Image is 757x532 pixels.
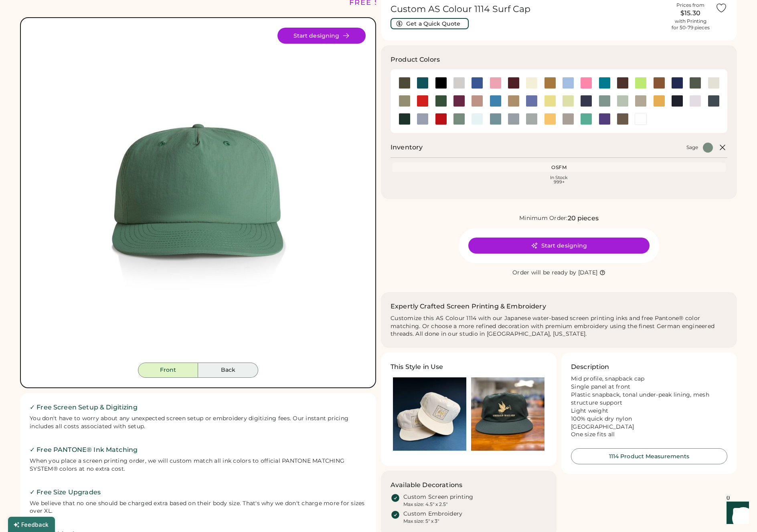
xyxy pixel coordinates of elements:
button: Front [138,363,198,378]
div: 20 pieces [568,214,599,223]
h2: ✓ Free Screen Setup & Digitizing [30,403,366,412]
div: OSFM [394,164,724,171]
button: Back [198,363,258,378]
h3: Description [571,362,609,372]
h2: Expertly Crafted Screen Printing & Embroidery [391,302,546,311]
button: Get a Quick Quote [391,18,469,29]
img: 1114 - Sage Front Image [30,28,366,363]
div: [DATE] [578,269,598,277]
div: Custom Embroidery [403,510,462,518]
div: In Stock 999+ [394,175,724,184]
div: Customize this AS Colour 1114 with our Japanese water-based screen printing inks and free Pantone... [391,314,727,339]
h3: Product Colors [391,55,440,64]
div: Sage [686,144,698,151]
div: Max size: 4.5" x 2.5" [403,501,447,508]
h2: ✓ Free Size Upgrades [30,488,366,497]
iframe: Front Chat [719,496,753,530]
div: When you place a screen printing order, we will custom match all ink colors to official PANTONE M... [30,457,366,473]
h3: This Style in Use [391,362,443,372]
div: Custom Screen printing [403,493,474,501]
h3: Available Decorations [391,480,462,490]
div: $15.30 [670,8,710,18]
button: 1114 Product Measurements [571,448,727,464]
button: Start designing [277,28,366,44]
button: Start designing [468,238,650,254]
h2: ✓ Free PANTONE® Ink Matching [30,445,366,455]
div: Mid profile, snapback cap Single panel at front Plastic snapback, tonal under-peak lining, mesh s... [571,375,727,439]
div: We believe that no one should be charged extra based on their body size. That's why we don't char... [30,500,366,516]
div: Minimum Order: [519,214,568,222]
img: Ecru color hat with logo printed on a blue background [393,377,466,451]
img: Olive Green AS Colour 1114 Surf Hat printed with an image of a mallard holding a baguette in its ... [471,377,544,451]
div: 1114 Style Image [30,28,366,363]
h2: Inventory [391,143,423,152]
div: Max size: 5" x 3" [403,518,439,524]
div: Order will be ready by [512,269,577,277]
div: You don't have to worry about any unexpected screen setup or embroidery digitizing fees. Our inst... [30,415,366,431]
div: with Printing for 50-79 pieces [672,18,710,31]
div: Prices from [676,2,704,8]
h1: Custom AS Colour 1114 Surf Cap [391,4,666,15]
